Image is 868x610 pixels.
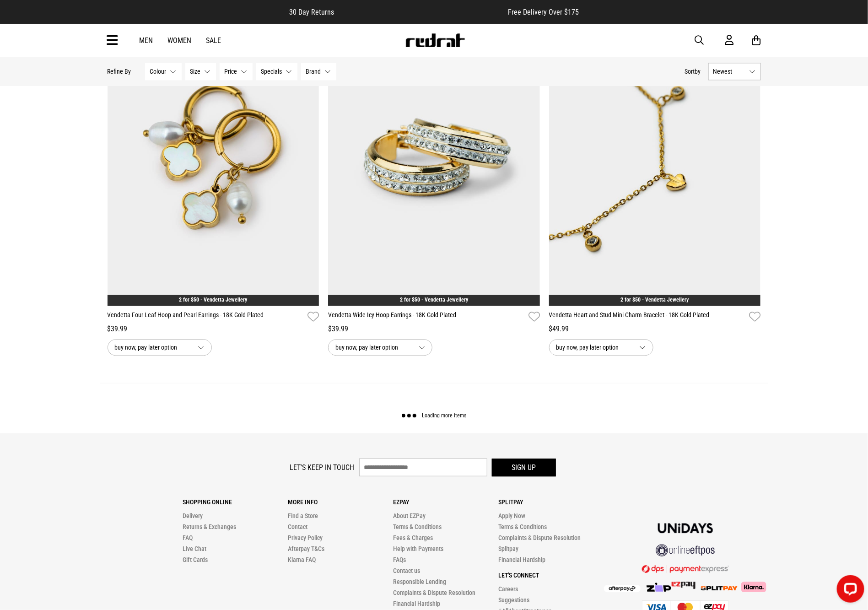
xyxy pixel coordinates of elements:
button: Size [185,63,216,80]
a: Gift Cards [183,556,208,563]
button: Specials [256,63,297,80]
iframe: LiveChat chat widget [830,572,868,610]
a: Afterpay T&Cs [288,545,324,552]
a: Live Chat [183,545,206,552]
a: Apply Now [498,512,525,519]
a: About EZPay [393,512,426,519]
button: buy now, pay later option [108,339,212,356]
span: buy now, pay later option [556,342,632,353]
a: 2 for $50 - Vendetta Jewellery [179,297,247,303]
div: $39.99 [328,324,540,335]
button: Newest [708,63,761,80]
a: Sale [206,36,221,45]
a: Delivery [183,512,203,519]
a: Complaints & Dispute Resolution [393,589,475,596]
span: Brand [306,68,321,75]
img: Afterpay [604,585,641,592]
button: Brand [301,63,336,80]
span: Free Delivery Over $175 [508,8,579,16]
p: Refine By [108,68,131,75]
img: Vendetta Four Leaf Hoop And Pearl Earrings - 18k Gold Plated in Gold [108,9,319,306]
img: Unidays [658,523,713,533]
span: 30 Day Returns [289,8,334,16]
label: Let's keep in touch [290,463,355,472]
a: Careers [498,585,518,593]
img: Redrat logo [405,33,465,47]
img: DPS [642,565,729,573]
span: by [695,68,701,75]
a: Help with Payments [393,545,443,552]
a: Find a Store [288,512,318,519]
a: 2 for $50 - Vendetta Jewellery [400,297,468,303]
span: Size [190,68,201,75]
button: buy now, pay later option [328,339,432,356]
button: Colour [145,63,182,80]
span: buy now, pay later option [335,342,411,353]
a: Terms & Conditions [498,523,547,530]
a: Splitpay [498,545,518,552]
a: Financial Hardship [498,556,545,563]
span: Specials [261,68,282,75]
img: Vendetta Wide Icy Hoop Earrings - 18k Gold Plated in Gold [328,9,540,306]
a: Men [140,36,153,45]
a: Returns & Exchanges [183,523,236,530]
img: Vendetta Heart And Stud Mini Charm Bracelet - 18k Gold Plated in Gold [549,9,761,306]
a: Terms & Conditions [393,523,442,530]
p: Shopping Online [183,498,288,506]
button: Sortby [685,66,701,77]
a: Klarna FAQ [288,556,316,563]
a: Complaints & Dispute Resolution [498,534,581,541]
a: Suggestions [498,596,529,604]
span: buy now, pay later option [115,342,191,353]
a: Vendetta Four Leaf Hoop and Pearl Earrings - 18K Gold Plated [108,310,304,324]
a: Contact [288,523,307,530]
a: Vendetta Heart and Stud Mini Charm Bracelet - 18K Gold Plated [549,310,746,324]
p: Splitpay [498,498,604,506]
img: Splitpay [672,582,695,589]
a: 2 for $50 - Vendetta Jewellery [621,297,689,303]
img: online eftpos [656,544,715,556]
a: Responsible Lending [393,578,446,585]
a: FAQs [393,556,406,563]
button: buy now, pay later option [549,339,653,356]
button: Price [220,63,253,80]
img: Zip [646,583,672,592]
span: Colour [150,68,167,75]
span: Price [225,68,237,75]
a: Privacy Policy [288,534,323,541]
iframe: Customer reviews powered by Trustpilot [352,7,490,16]
img: Splitpay [701,586,738,590]
a: Fees & Charges [393,534,433,541]
span: Loading more items [422,413,466,419]
div: $49.99 [549,324,761,335]
div: $39.99 [108,324,319,335]
p: Ezpay [393,498,498,506]
a: Women [168,36,192,45]
p: More Info [288,498,393,506]
img: Klarna [738,582,766,592]
a: Financial Hardship [393,600,440,607]
a: FAQ [183,534,193,541]
p: Let's Connect [498,572,604,579]
button: Sign up [492,459,556,476]
a: Contact us [393,567,420,574]
a: Vendetta Wide Icy Hoop Earrings - 18K Gold Plated [328,310,525,324]
span: Newest [713,68,746,75]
